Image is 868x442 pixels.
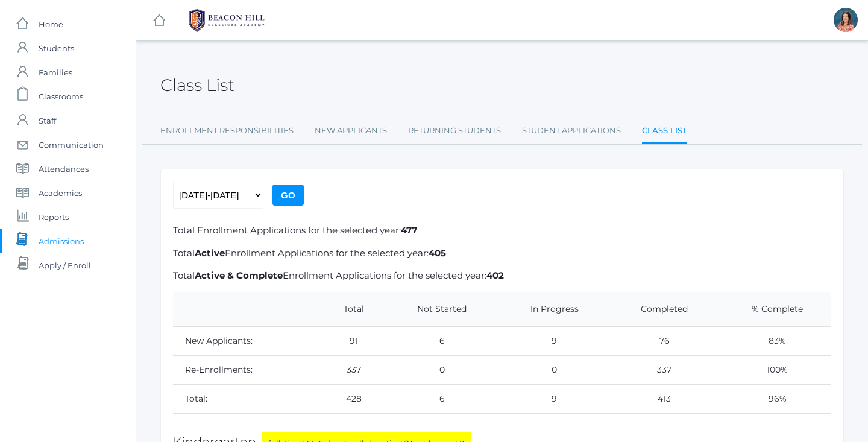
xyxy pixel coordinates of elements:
a: Returning Students [408,119,501,143]
a: Enrollment Responsibilities [160,119,294,143]
th: % Complete [715,292,831,327]
span: Staff [39,109,56,133]
td: 337 [318,355,381,384]
td: Re-Enrollments: [173,355,318,384]
td: 91 [318,326,381,355]
td: New Applicants: [173,326,318,355]
td: 0 [494,355,606,384]
b: Active [195,247,225,259]
span: Home [39,12,63,36]
span: Apply / Enroll [39,253,91,277]
a: New Applicants [315,119,387,143]
span: Classrooms [39,84,83,109]
td: 9 [494,384,606,413]
td: 76 [605,326,714,355]
td: 0 [381,355,494,384]
span: Students [39,36,74,60]
td: 96% [715,384,831,413]
td: 6 [381,384,494,413]
b: 477 [401,224,417,236]
td: 337 [605,355,714,384]
p: Total Enrollment Applications for the selected year: [173,224,831,238]
div: Jennifer Jenkins [834,8,858,32]
td: 100% [715,355,831,384]
a: Class List [642,119,687,145]
b: Active & Complete [195,270,283,281]
th: Not Started [381,292,494,327]
span: Communication [39,133,104,157]
td: 9 [494,326,606,355]
p: Total Enrollment Applications for the selected year: [173,269,831,283]
td: 428 [318,384,381,413]
p: Total Enrollment Applications for the selected year: [173,247,831,260]
b: 405 [429,247,446,259]
a: Student Applications [522,119,621,143]
img: BHCALogos-05-308ed15e86a5a0abce9b8dd61676a3503ac9727e845dece92d48e8588c001991.png [181,5,272,36]
h2: Class List [160,76,234,95]
td: Total: [173,384,318,413]
td: 6 [381,326,494,355]
th: In Progress [494,292,606,327]
th: Total [318,292,381,327]
td: 83% [715,326,831,355]
span: Admissions [39,229,84,253]
input: Go [272,185,304,206]
b: 402 [486,270,504,281]
span: Academics [39,181,82,205]
span: Reports [39,205,69,229]
td: 413 [605,384,714,413]
span: Families [39,60,72,84]
th: Completed [605,292,714,327]
span: Attendances [39,157,89,181]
